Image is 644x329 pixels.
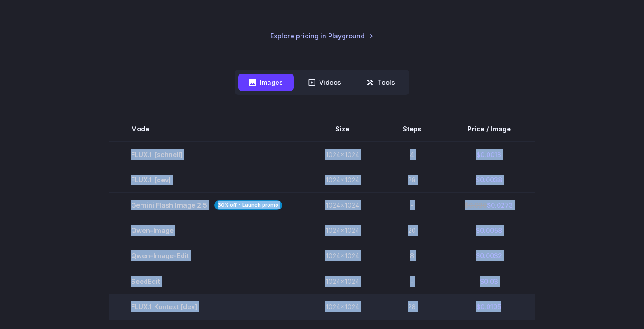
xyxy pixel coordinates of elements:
td: FLUX.1 [dev] [109,167,304,193]
strong: 30% off - Launch promo [214,200,282,210]
th: Size [304,116,381,142]
td: 1024x1024 [304,243,381,269]
td: $0.03 [443,269,535,294]
td: Qwen-Image [109,218,304,243]
td: - [381,269,443,294]
td: 1024x1024 [304,294,381,319]
td: - [381,193,443,218]
s: $0.039 [465,201,487,209]
th: Steps [381,116,443,142]
td: 28 [381,167,443,193]
th: Model [109,116,304,142]
button: Tools [356,74,406,91]
button: Videos [297,74,352,91]
a: Explore pricing in Playground [270,31,374,41]
td: $0.0038 [443,167,535,193]
td: 1024x1024 [304,269,381,294]
td: SeedEdit [109,269,304,294]
td: 8 [381,243,443,269]
th: Price / Image [443,116,535,142]
td: Qwen-Image-Edit [109,243,304,269]
button: Images [238,74,294,91]
td: FLUX.1 [schnell] [109,142,304,167]
td: 1024x1024 [304,167,381,193]
td: 1024x1024 [304,218,381,243]
td: 1024x1024 [304,193,381,218]
span: Gemini Flash Image 2.5 [131,200,282,210]
td: 1024x1024 [304,142,381,167]
td: $0.0013 [443,142,535,167]
td: 4 [381,142,443,167]
td: $0.0273 [443,193,535,218]
td: $0.0032 [443,243,535,269]
td: $0.0058 [443,218,535,243]
td: $0.0105 [443,294,535,319]
td: FLUX.1 Kontext [dev] [109,294,304,319]
td: 20 [381,218,443,243]
td: 28 [381,294,443,319]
